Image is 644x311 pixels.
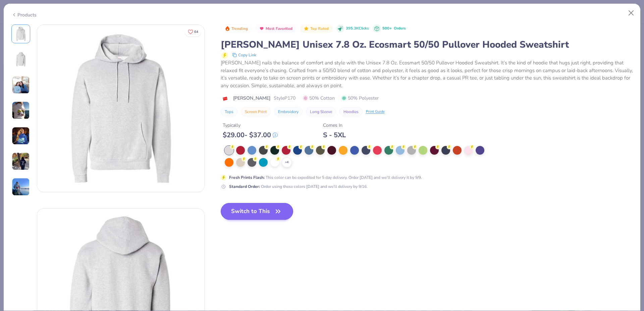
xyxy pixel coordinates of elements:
div: S - 5XL [323,131,346,139]
strong: Fresh Prints Flash : [229,175,265,180]
img: User generated content [12,152,30,170]
img: User generated content [12,76,30,94]
img: Most Favorited sort [259,26,264,31]
span: 50% Cotton [303,95,335,102]
div: Order using these colors [DATE] and we’ll delivery by 9/16. [229,184,368,190]
button: Tops [221,107,237,116]
div: [PERSON_NAME] nails the balance of comfort and style with the Unisex 7.8 Oz. Ecosmart 50/50 Pullo... [221,59,633,89]
button: copy to clipboard [230,51,258,59]
img: Trending sort [225,26,230,31]
span: [PERSON_NAME] [233,95,270,102]
span: 50% Polyester [341,95,379,102]
div: Comes In [323,122,346,129]
button: Badge Button [256,24,296,33]
span: Trending [231,27,248,31]
button: Switch to This [221,203,293,220]
img: Top Rated sort [304,26,309,31]
img: Back [13,51,29,67]
button: Long Sleeve [306,107,336,116]
img: User generated content [12,101,30,119]
button: Like [185,27,201,37]
span: Most Favorited [266,27,292,31]
button: Embroidery [274,107,303,116]
div: 500+ [382,26,406,32]
div: This color can be expedited for 5 day delivery. Order [DATE] and we’ll delivery it by 9/9. [229,174,422,180]
img: User generated content [12,127,30,145]
span: 395.3K Clicks [346,26,369,32]
img: brand logo [221,96,230,101]
span: 64 [194,30,198,34]
span: + 4 [285,160,288,165]
strong: Standard Order : [229,184,260,189]
button: Badge Button [221,24,252,33]
button: Hoodies [339,107,363,116]
button: Badge Button [300,24,332,33]
div: $ 29.00 - $ 37.00 [223,131,278,139]
button: Screen Print [241,107,271,116]
img: User generated content [12,178,30,196]
img: Front [13,26,29,42]
div: Print Guide [366,109,385,115]
span: Orders [394,26,406,31]
span: Style P170 [274,95,296,102]
span: Top Rated [310,27,329,31]
div: Products [11,11,37,18]
div: [PERSON_NAME] Unisex 7.8 Oz. Ecosmart 50/50 Pullover Hooded Sweatshirt [221,38,633,51]
div: Typically [223,122,278,129]
img: Front [37,25,204,192]
button: Close [625,7,638,19]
